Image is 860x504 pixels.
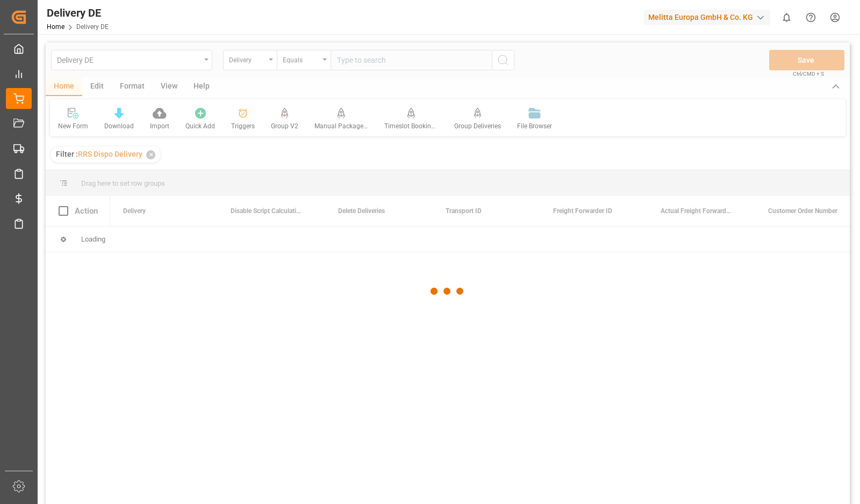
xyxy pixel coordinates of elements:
[644,10,770,25] div: Melitta Europa GmbH & Co. KG
[799,5,823,30] button: Help Center
[775,5,799,30] button: show 0 new notifications
[47,5,109,21] div: Delivery DE
[47,23,64,31] a: Home
[644,7,775,27] button: Melitta Europa GmbH & Co. KG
